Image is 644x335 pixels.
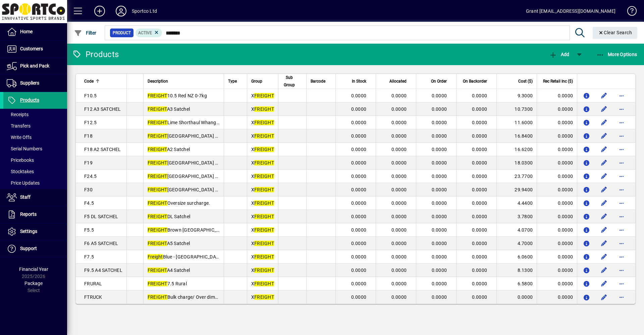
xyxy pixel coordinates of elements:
span: 0.0000 [391,133,407,139]
span: X [251,147,274,152]
span: A3 Satchel [148,106,190,112]
td: 3.7800 [496,210,537,223]
span: Serial Numbers [7,146,42,151]
span: 0.0000 [351,187,367,192]
td: 0.0000 [537,290,577,304]
span: X [251,241,274,246]
button: Edit [599,238,609,249]
button: Filter [72,27,98,39]
span: On Order [431,78,447,85]
span: F18 [84,133,93,139]
a: Receipts [3,109,67,120]
td: 0.0000 [537,210,577,223]
a: Knowledge Base [622,1,636,23]
em: FREIGHT [148,241,167,246]
span: 0.0000 [351,294,367,300]
span: 0.0000 [472,214,487,219]
button: More options [616,144,627,155]
em: FREIGHT [254,120,274,125]
button: Edit [599,171,609,182]
span: X [251,93,274,98]
button: More options [616,211,627,222]
span: 0.0000 [391,227,407,233]
button: Edit [599,211,609,222]
em: FREIGHT [254,241,274,246]
td: 18.0300 [496,156,537,170]
a: Settings [3,223,67,240]
span: [GEOGRAPHIC_DATA] 8-15kg [148,160,230,165]
span: [GEOGRAPHIC_DATA] 16-20kg [148,174,233,179]
div: Allocated [380,78,413,85]
span: 0.0000 [391,214,407,219]
em: FREIGHT [148,200,167,206]
em: FREIGHT [254,227,274,233]
span: 0.0000 [432,254,447,259]
button: Edit [599,157,609,168]
span: On Backorder [463,78,487,85]
span: Oversize surcharge. [148,200,210,206]
td: 0.0000 [496,290,537,304]
span: Bulk charge/ Over dimensional items. [148,294,248,300]
span: F24.5 [84,174,97,179]
div: In Stock [340,78,372,85]
button: Edit [599,184,609,195]
span: 0.0000 [351,268,367,273]
button: More options [616,292,627,302]
a: Serial Numbers [3,143,67,154]
button: More options [616,104,627,114]
span: Blue - [GEOGRAPHIC_DATA] [148,254,223,259]
div: On Order [420,78,453,85]
span: X [251,160,274,165]
td: 0.0000 [537,156,577,170]
em: FREIGHT [148,160,167,165]
span: 0.0000 [351,93,367,98]
span: 0.0000 [432,147,447,152]
span: 0.0000 [472,281,487,286]
td: 16.6200 [496,143,537,156]
span: Settings [20,229,37,234]
td: 4.0700 [496,223,537,237]
span: X [251,106,274,112]
span: 0.0000 [391,254,407,259]
em: FREIGHT [148,120,167,125]
button: More options [616,184,627,195]
span: 7.5 Rural [148,281,187,286]
span: Brown [GEOGRAPHIC_DATA] [148,227,229,233]
span: 0.0000 [432,120,447,125]
span: F9.5 A4 SATCHEL [84,268,122,273]
td: 6.5800 [496,277,537,290]
span: F4.5 [84,200,94,206]
a: Suppliers [3,75,67,92]
a: Customers [3,41,67,57]
span: Suppliers [20,80,39,86]
button: Edit [599,131,609,141]
button: Add [547,48,571,60]
em: FREIGHT [254,93,274,98]
em: FREIGHT [254,268,274,273]
span: F18 A2 SATCHEL [84,147,121,152]
button: More options [616,225,627,235]
em: FREIGHT [148,187,167,192]
em: FREIGHT [254,281,274,286]
span: 0.0000 [351,214,367,219]
a: Stocktakes [3,166,67,177]
span: 0.0000 [432,200,447,206]
button: Edit [599,278,609,289]
span: X [251,268,274,273]
em: FREIGHT [148,93,167,98]
button: More options [616,238,627,249]
button: More options [616,157,627,168]
span: 0.0000 [351,147,367,152]
button: More options [616,171,627,182]
span: Sub Group [282,74,296,89]
td: 0.0000 [537,143,577,156]
em: Freight [148,254,163,259]
td: 4.4400 [496,196,537,210]
div: Grant [EMAIL_ADDRESS][DOMAIN_NAME] [526,6,615,16]
span: X [251,200,274,206]
span: 0.0000 [472,187,487,192]
span: 0.0000 [432,187,447,192]
a: Pricebooks [3,154,67,166]
button: More options [616,90,627,101]
span: 0.0000 [472,160,487,165]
